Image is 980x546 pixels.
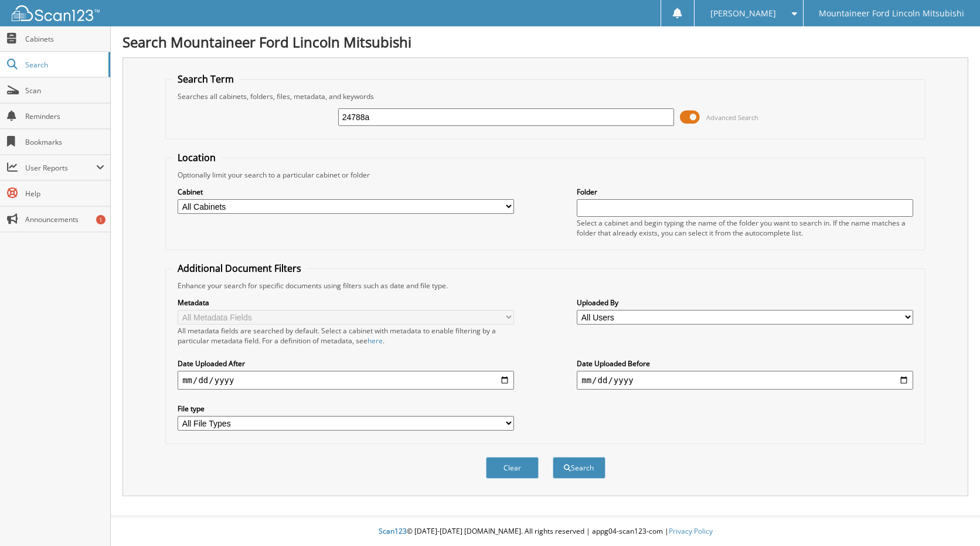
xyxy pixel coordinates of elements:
label: File type [178,404,514,414]
iframe: Chat Widget [921,490,980,546]
label: Date Uploaded Before [577,359,913,368]
div: 1 [96,215,106,224]
span: Scan [25,86,104,95]
label: Uploaded By [577,298,913,308]
span: Scan123 [379,526,407,536]
div: Enhance your search for specific documents using filters such as date and file type. [172,281,919,291]
legend: Location [172,151,222,164]
legend: Additional Document Filters [172,262,307,275]
label: Date Uploaded After [178,359,514,368]
label: Folder [577,187,913,197]
div: © [DATE]-[DATE] [DOMAIN_NAME]. All rights reserved | appg04-scan123-com | [111,517,980,546]
h1: Search Mountaineer Ford Lincoln Mitsubishi [122,32,968,52]
a: here [367,336,383,346]
span: User Reports [25,163,96,173]
legend: Search Term [172,73,240,86]
span: [PERSON_NAME] [710,10,776,17]
div: Select a cabinet and begin typing the name of the folder you want to search in. If the name match... [577,218,913,238]
div: Searches all cabinets, folders, files, metadata, and keywords [172,91,919,101]
button: Clear [486,457,539,479]
span: Cabinets [25,34,104,44]
span: Search [25,60,103,70]
span: Reminders [25,111,104,121]
span: Bookmarks [25,137,104,147]
span: Help [25,189,104,199]
button: Search [553,457,605,479]
input: start [178,371,514,390]
span: Advanced Search [706,113,758,122]
div: All metadata fields are searched by default. Select a cabinet with metadata to enable filtering b... [178,326,514,346]
a: Privacy Policy [669,526,713,536]
label: Cabinet [178,187,514,197]
input: end [577,371,913,390]
img: scan123-logo-white.svg [12,5,100,21]
div: Optionally limit your search to a particular cabinet or folder [172,170,919,180]
span: Announcements [25,214,104,224]
label: Metadata [178,298,514,308]
span: Mountaineer Ford Lincoln Mitsubishi [819,10,964,17]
